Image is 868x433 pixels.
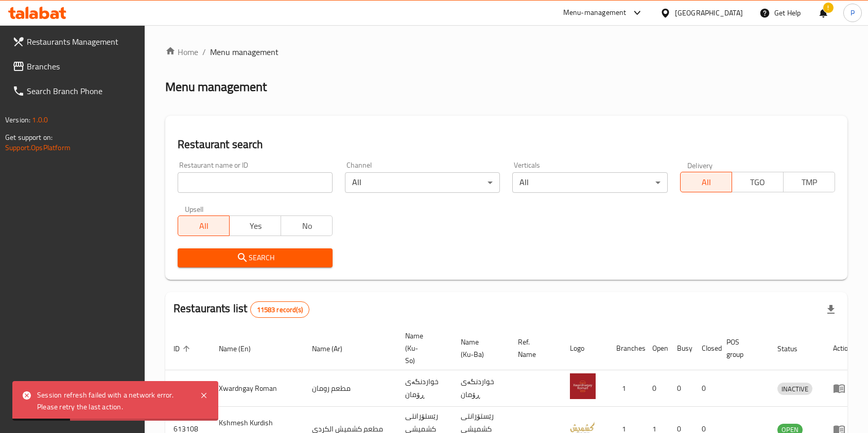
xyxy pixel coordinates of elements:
span: P [850,7,855,19]
button: All [680,172,732,192]
span: Name (En) [219,342,264,355]
button: Search [178,248,333,267]
span: All [182,219,225,233]
td: 1 [608,370,644,407]
span: Status [777,342,811,355]
span: Name (Ku-Ba) [461,336,497,360]
input: Search for restaurant name or ID.. [178,172,333,193]
span: Version: [5,113,30,127]
nav: breadcrumb [165,46,847,58]
span: Menu management [210,46,279,58]
button: No [281,215,333,236]
span: Ref. Name [518,336,549,360]
th: Open [644,327,669,370]
span: TMP [788,175,831,190]
div: Export file [819,297,843,322]
div: [GEOGRAPHIC_DATA] [675,7,743,19]
span: Get support on: [5,131,53,144]
label: Upsell [185,205,204,212]
div: INACTIVE [777,383,812,395]
td: خواردنگەی ڕۆمان [453,370,510,407]
label: Delivery [687,161,713,169]
span: POS group [726,336,757,360]
td: 609857 [165,370,211,407]
span: Yes [234,219,277,233]
th: Busy [669,327,693,370]
button: All [178,215,230,236]
div: All [345,172,500,193]
span: Restaurants Management [27,35,137,48]
td: خواردنگەی ڕۆمان [397,370,453,407]
button: TGO [732,172,784,192]
a: Branches [4,54,145,79]
span: TGO [736,175,779,190]
div: Menu [833,382,852,394]
h2: Restaurants list [173,301,309,318]
a: Home [165,46,198,58]
span: ID [173,342,193,355]
th: Branches [608,327,644,370]
span: Search [186,251,324,264]
div: Total records count [250,301,309,318]
span: All [685,175,728,190]
td: Xwardngay Roman [211,370,304,407]
div: All [512,172,667,193]
span: No [285,219,328,233]
td: مطعم رومان [304,370,397,407]
h2: Menu management [165,79,267,95]
a: Search Branch Phone [4,79,145,103]
td: 0 [644,370,669,407]
div: Session refresh failed with a network error. Please retry the last action. [37,389,189,412]
th: Closed [693,327,718,370]
span: INACTIVE [777,383,812,395]
div: Menu-management [563,7,627,19]
td: 0 [693,370,718,407]
img: Xwardngay Roman [570,373,596,399]
a: Support.OpsPlatform [5,141,71,154]
span: Name (Ku-So) [405,330,440,367]
h2: Restaurant search [178,137,835,152]
span: 11583 record(s) [251,305,309,315]
span: Name (Ar) [312,342,356,355]
th: Logo [562,327,608,370]
span: 1.0.0 [32,113,48,127]
button: Yes [229,215,281,236]
a: Restaurants Management [4,29,145,54]
td: 0 [669,370,693,407]
span: Branches [27,60,137,73]
th: Action [825,327,860,370]
span: Search Branch Phone [27,85,137,97]
li: / [202,46,206,58]
button: TMP [783,172,835,192]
